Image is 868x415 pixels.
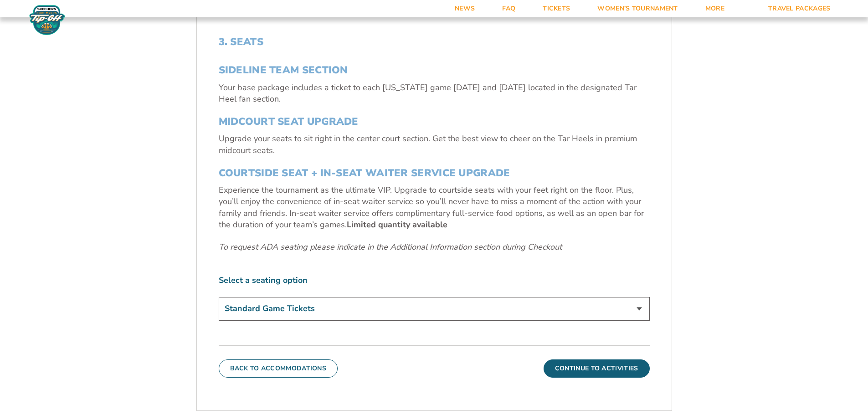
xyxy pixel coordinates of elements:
[219,82,650,105] p: Your base package includes a ticket to each [US_STATE] game [DATE] and [DATE] located in the desi...
[219,116,650,128] h3: MIDCOURT SEAT UPGRADE
[219,184,650,231] p: Experience the tournament as the ultimate VIP. Upgrade to courtside seats with your feet right on...
[219,133,650,156] p: Upgrade your seats to sit right in the center court section. Get the best view to cheer on the Ta...
[219,275,650,286] label: Select a seating option
[219,167,650,179] h3: COURTSIDE SEAT + IN-SEAT WAITER SERVICE UPGRADE
[219,359,338,378] button: Back To Accommodations
[219,36,650,48] h2: 3. Seats
[219,64,650,76] h3: SIDELINE TEAM SECTION
[347,219,447,230] b: Limited quantity available
[27,5,67,36] img: Fort Myers Tip-Off
[219,241,562,252] em: To request ADA seating please indicate in the Additional Information section during Checkout
[544,359,650,378] button: Continue To Activities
